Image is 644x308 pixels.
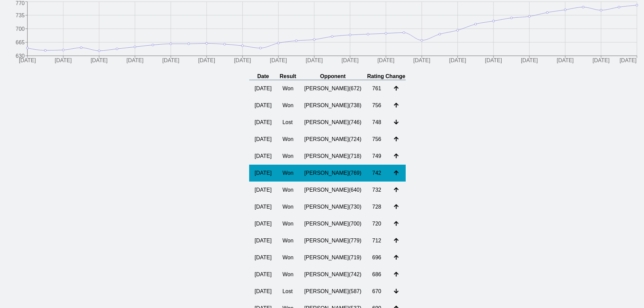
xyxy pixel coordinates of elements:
[367,131,388,148] td: 756
[299,148,367,165] td: [PERSON_NAME] ( 718 )
[234,58,251,64] tspan: [DATE]
[277,182,299,198] td: Won
[521,58,538,64] tspan: [DATE]
[16,40,25,45] tspan: 665
[277,148,299,165] td: Won
[249,114,277,131] td: [DATE]
[249,249,277,266] td: [DATE]
[620,58,637,64] tspan: [DATE]
[16,0,25,6] tspan: 770
[557,58,574,64] tspan: [DATE]
[16,53,25,59] tspan: 630
[249,97,277,114] td: [DATE]
[277,283,299,300] td: Lost
[249,148,277,165] td: [DATE]
[367,114,388,131] td: 748
[277,97,299,114] td: Won
[16,26,25,32] tspan: 700
[277,198,299,215] td: Won
[367,283,388,300] td: 670
[377,58,394,64] tspan: [DATE]
[306,58,323,64] tspan: [DATE]
[299,165,367,182] td: [PERSON_NAME] ( 769 )
[341,58,358,64] tspan: [DATE]
[277,249,299,266] td: Won
[277,73,299,80] th: Result
[55,58,72,64] tspan: [DATE]
[277,80,299,97] td: Won
[299,80,367,97] td: [PERSON_NAME] ( 672 )
[16,13,25,18] tspan: 735
[367,97,388,114] td: 756
[299,131,367,148] td: [PERSON_NAME] ( 724 )
[270,58,287,64] tspan: [DATE]
[367,165,388,182] td: 742
[299,232,367,249] td: [PERSON_NAME] ( 779 )
[367,198,388,215] td: 728
[413,58,430,64] tspan: [DATE]
[367,266,388,283] td: 686
[367,215,388,232] td: 720
[299,283,367,300] td: [PERSON_NAME] ( 587 )
[249,131,277,148] td: [DATE]
[485,58,502,64] tspan: [DATE]
[249,232,277,249] td: [DATE]
[277,165,299,182] td: Won
[249,165,277,182] td: [DATE]
[367,80,388,97] td: 761
[277,114,299,131] td: Lost
[249,73,277,80] th: Date
[299,198,367,215] td: [PERSON_NAME] ( 730 )
[277,232,299,249] td: Won
[299,266,367,283] td: [PERSON_NAME] ( 742 )
[449,58,466,64] tspan: [DATE]
[249,266,277,283] td: [DATE]
[162,58,179,64] tspan: [DATE]
[367,249,388,266] td: 696
[277,215,299,232] td: Won
[249,283,277,300] td: [DATE]
[367,232,388,249] td: 712
[249,215,277,232] td: [DATE]
[19,58,36,64] tspan: [DATE]
[277,131,299,148] td: Won
[299,215,367,232] td: [PERSON_NAME] ( 700 )
[593,58,610,64] tspan: [DATE]
[198,58,215,64] tspan: [DATE]
[249,198,277,215] td: [DATE]
[367,73,406,80] th: Rating Change
[367,148,388,165] td: 749
[249,80,277,97] td: [DATE]
[299,97,367,114] td: [PERSON_NAME] ( 738 )
[126,58,143,64] tspan: [DATE]
[91,58,108,64] tspan: [DATE]
[367,182,388,198] td: 732
[249,182,277,198] td: [DATE]
[299,73,367,80] th: Opponent
[299,114,367,131] td: [PERSON_NAME] ( 746 )
[299,182,367,198] td: [PERSON_NAME] ( 640 )
[299,249,367,266] td: [PERSON_NAME] ( 719 )
[277,266,299,283] td: Won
